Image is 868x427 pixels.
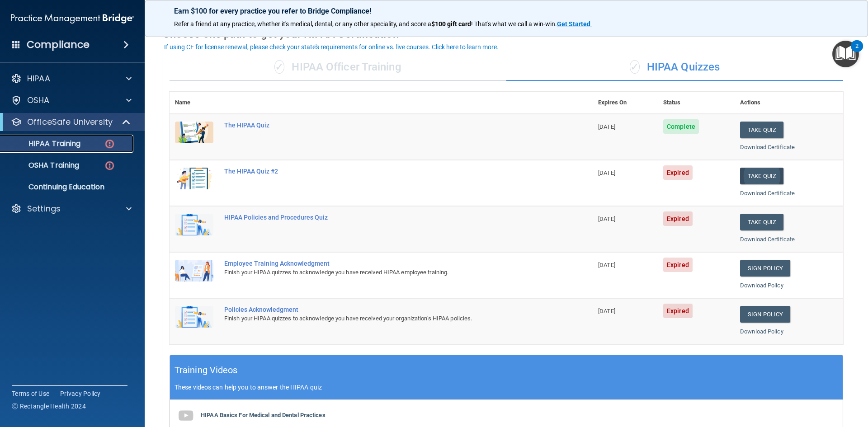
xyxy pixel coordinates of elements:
p: Earn $100 for every practice you refer to Bridge Compliance! [174,7,839,15]
a: Terms of Use [12,389,49,398]
img: gray_youtube_icon.38fcd6cc.png [177,407,195,425]
a: Settings [11,203,132,214]
span: Expired [663,258,693,272]
span: ✓ [274,60,284,74]
div: Finish your HIPAA quizzes to acknowledge you have received your organization’s HIPAA policies. [224,313,547,324]
h4: Compliance [27,38,90,51]
img: danger-circle.6113f641.png [104,160,115,171]
strong: Get Started [557,20,590,28]
p: HIPAA Training [6,139,80,148]
div: HIPAA Officer Training [170,54,506,81]
a: Download Policy [740,328,783,335]
p: OSHA Training [6,161,79,170]
a: OfficeSafe University [11,117,131,127]
div: HIPAA Quizzes [506,54,843,81]
span: Refer a friend at any practice, whether it's medical, dental, or any other speciality, and score a [174,20,431,28]
h5: Training Videos [175,362,238,378]
button: Open Resource Center, 2 new notifications [832,41,859,67]
span: Expired [663,211,693,226]
strong: $100 gift card [431,20,471,28]
span: [DATE] [598,169,615,176]
button: If using CE for license renewal, please check your state's requirements for online vs. live cours... [163,42,500,52]
span: [DATE] [598,262,615,268]
p: OSHA [27,95,50,106]
button: Take Quiz [740,214,783,230]
a: Download Certificate [740,190,795,197]
a: Download Certificate [740,144,795,150]
a: Get Started [557,20,592,28]
div: Finish your HIPAA quizzes to acknowledge you have received HIPAA employee training. [224,267,547,278]
span: Expired [663,304,693,318]
p: Continuing Education [6,183,129,192]
span: Complete [663,119,699,134]
a: Sign Policy [740,306,790,323]
a: Download Certificate [740,236,795,243]
p: HIPAA [27,73,50,84]
span: Expired [663,165,693,180]
span: [DATE] [598,308,615,314]
a: HIPAA [11,73,132,84]
span: [DATE] [598,123,615,130]
button: Take Quiz [740,168,783,184]
div: HIPAA Policies and Procedures Quiz [224,214,547,221]
p: OfficeSafe University [27,117,113,127]
b: HIPAA Basics For Medical and Dental Practices [201,412,325,418]
a: Sign Policy [740,260,790,277]
p: These videos can help you to answer the HIPAA quiz [175,384,838,391]
div: If using CE for license renewal, please check your state's requirements for online vs. live cours... [164,44,499,50]
button: Take Quiz [740,122,783,138]
div: Employee Training Acknowledgment [224,260,547,267]
a: OSHA [11,95,132,106]
div: The HIPAA Quiz [224,122,547,129]
span: ✓ [630,60,640,74]
div: 2 [855,46,859,58]
th: Status [658,92,735,114]
span: Ⓒ Rectangle Health 2024 [12,402,86,411]
a: Privacy Policy [60,389,101,398]
th: Expires On [593,92,658,114]
div: The HIPAA Quiz #2 [224,168,547,175]
div: Policies Acknowledgment [224,306,547,313]
a: Download Policy [740,282,783,289]
th: Actions [735,92,843,114]
span: [DATE] [598,216,615,222]
th: Name [170,92,219,114]
span: ! That's what we call a win-win. [471,20,557,28]
img: PMB logo [11,9,134,28]
p: Settings [27,203,61,214]
img: danger-circle.6113f641.png [104,138,115,150]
